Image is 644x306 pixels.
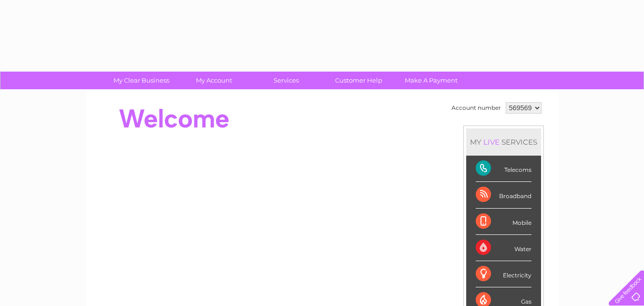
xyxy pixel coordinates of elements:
div: Electricity [476,261,532,287]
a: My Account [174,72,253,89]
div: Broadband [476,182,532,208]
a: My Clear Business [102,72,181,89]
a: Make A Payment [392,72,470,89]
div: Mobile [476,209,532,235]
div: MY SERVICES [466,128,541,156]
a: Services [247,72,326,89]
div: Water [476,235,532,261]
div: LIVE [481,137,501,147]
td: Account number [449,100,503,116]
a: Customer Help [319,72,398,89]
div: Telecoms [476,156,532,182]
